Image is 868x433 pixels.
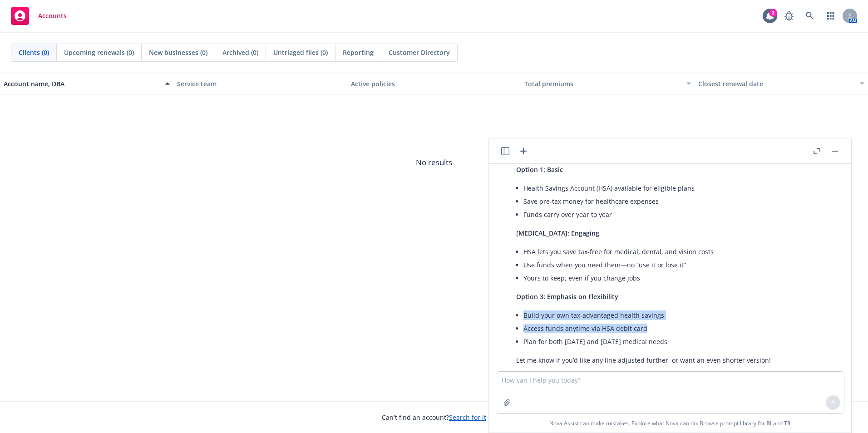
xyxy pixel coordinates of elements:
[516,292,618,301] span: Option 3: Emphasis on Flexibility
[524,79,681,89] div: Total premiums
[516,229,599,237] span: [MEDICAL_DATA]: Engaging
[523,322,831,335] li: Access funds anytime via HSA debit card
[523,195,831,208] li: Save pre-tax money for healthcare expenses
[549,414,791,433] span: Nova Assist can make mistakes. Explore what Nova can do: Browse prompt library for and
[516,355,831,365] p: Let me know if you’d like any line adjusted further, or want an even shorter version!
[784,419,791,427] a: TR
[523,335,831,348] li: Plan for both [DATE] and [DATE] medical needs
[19,48,49,57] span: Clients (0)
[769,9,777,17] div: 3
[523,208,831,221] li: Funds carry over year to year
[521,73,694,94] button: Total premiums
[273,48,328,57] span: Untriaged files (0)
[766,419,772,427] a: BI
[347,73,521,94] button: Active policies
[351,79,517,89] div: Active policies
[523,258,831,271] li: Use funds when you need them—no “use it or lose it”
[780,7,798,25] a: Report a Bug
[822,7,840,25] a: Switch app
[149,48,207,57] span: New businesses (0)
[38,12,67,20] span: Accounts
[173,73,347,94] button: Service team
[523,245,831,258] li: HSA lets you save tax-free for medical, dental, and vision costs
[177,79,343,89] div: Service team
[523,182,831,195] li: Health Savings Account (HSA) available for eligible plans
[695,73,868,94] button: Closest renewal date
[382,413,486,422] span: Can't find an account?
[64,48,134,57] span: Upcoming renewals (0)
[523,309,831,322] li: Build your own tax-advantaged health savings
[222,48,258,57] span: Archived (0)
[801,7,819,25] a: Search
[4,79,160,89] div: Account name, DBA
[516,165,563,174] span: Option 1: Basic
[7,3,70,29] a: Accounts
[698,79,854,89] div: Closest renewal date
[343,48,374,57] span: Reporting
[449,413,486,422] a: Search for it
[389,48,450,57] span: Customer Directory
[523,271,831,285] li: Yours to keep, even if you change jobs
